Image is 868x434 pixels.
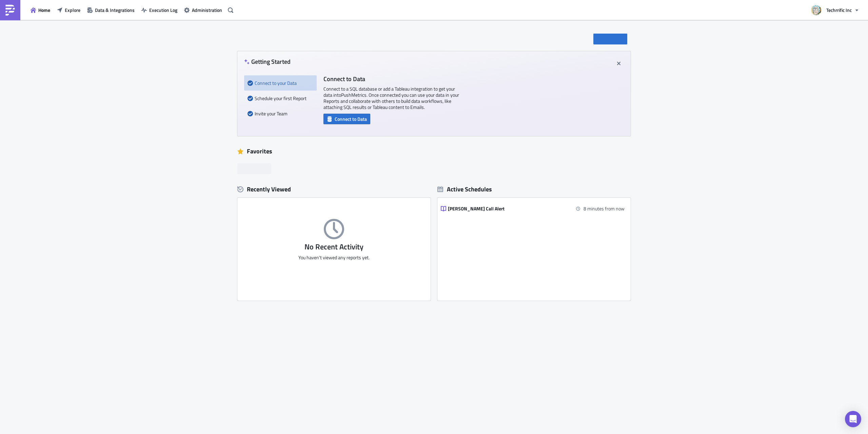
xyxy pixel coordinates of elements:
div: Connect to your Data [248,75,313,91]
div: Active Schedules [437,185,492,193]
button: Administration [181,5,225,15]
div: [PERSON_NAME] Call Alert [448,206,567,212]
div: Recently Viewed [237,184,431,194]
span: Data & Integrations [95,6,135,14]
h4: Connect to Data [323,75,459,82]
p: You haven't viewed any reports yet. [237,254,431,261]
div: Open Intercom Messenger [845,411,861,427]
span: Explore [65,6,80,14]
img: Avatar [810,4,822,16]
a: Connect to Data [323,115,370,122]
div: Favorites [237,146,631,156]
time: 2025-09-25 11:10 [584,205,625,212]
p: Connect to a SQL database or add a Tableau integration to get your data into PushMetrics . Once c... [323,86,459,110]
span: Administration [192,6,222,14]
button: Execution Log [138,5,181,15]
div: Schedule your first Report [248,91,313,106]
h4: Getting Started [244,58,291,65]
button: Home [27,5,54,15]
button: Data & Integrations [84,5,138,15]
span: Execution Log [149,6,177,14]
a: [PERSON_NAME] Call Alert8 minutes from now [441,202,625,215]
h3: No Recent Activity [237,243,431,251]
button: Explore [54,5,84,15]
button: Techrrific Inc [807,3,863,18]
img: PushMetrics [5,5,16,16]
span: Techrrific Inc [826,6,852,14]
button: Connect to Data [323,114,370,124]
div: Invite your Team [248,106,313,121]
span: Home [38,6,50,14]
span: Connect to Data [335,115,367,122]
